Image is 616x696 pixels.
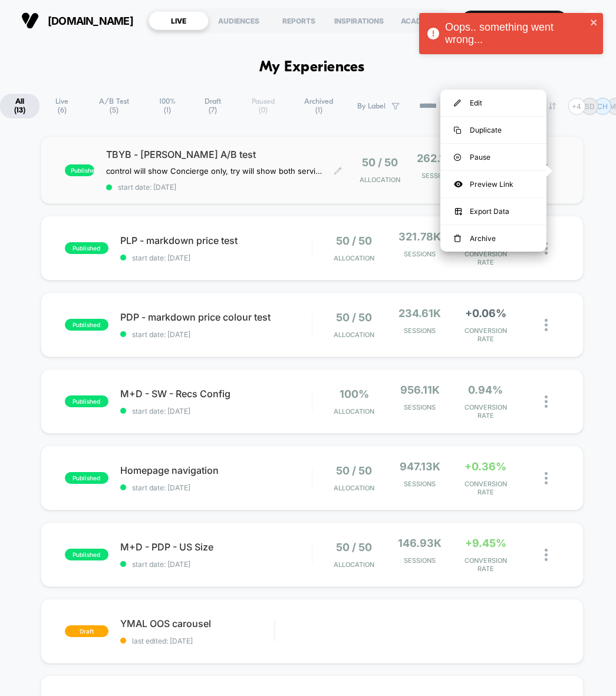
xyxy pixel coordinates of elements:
[336,311,372,324] span: 50 / 50
[456,250,515,266] span: CONVERSION RATE
[445,21,587,46] div: Oops.. something went wrong...
[120,618,275,629] span: YMAL OOS carousel
[120,483,312,492] span: start date: [DATE]
[106,183,342,192] span: start date: [DATE]
[65,472,108,484] span: published
[456,556,515,573] span: CONVERSION RATE
[41,94,83,118] span: Live ( 6 )
[545,319,548,331] img: close
[590,18,598,29] button: close
[389,11,449,30] div: ACADEMY
[336,541,372,553] span: 50 / 50
[390,250,450,258] span: Sessions
[18,11,137,30] button: [DOMAIN_NAME]
[454,100,461,107] img: menu
[65,164,94,176] span: published
[585,102,595,111] p: SD
[120,253,312,262] span: start date: [DATE]
[120,560,312,569] span: start date: [DATE]
[454,235,461,243] img: menu
[400,384,440,396] span: 956.11k
[357,102,386,111] span: By Label
[120,388,312,400] span: M+D - SW - Recs Config
[545,395,548,408] img: close
[120,235,312,246] span: PLP - markdown price test
[149,11,209,30] div: LIVE
[334,407,374,415] span: Allocation
[390,480,450,488] span: Sessions
[577,9,607,33] button: CH
[334,560,374,569] span: Allocation
[400,460,440,473] span: 947.13k
[440,198,546,225] div: Export Data
[106,166,325,176] span: control will show Concierge only, try will show both servicesThe Variant Name MUST NOT BE EDITED....
[440,117,546,143] div: Duplicate
[65,395,108,407] span: published
[269,11,329,30] div: REPORTS
[568,98,585,115] div: + 4
[120,464,312,476] span: Homepage navigation
[398,537,442,549] span: 146.93k
[456,326,515,343] span: CONVERSION RATE
[390,326,450,335] span: Sessions
[65,625,108,637] span: draft
[465,537,506,549] span: +9.45%
[259,59,365,76] h1: My Experiences
[48,15,133,27] span: [DOMAIN_NAME]
[85,94,144,118] span: A/B Test ( 5 )
[360,176,400,184] span: Allocation
[580,9,603,32] div: CH
[191,94,236,118] span: Draft ( 7 )
[120,330,312,339] span: start date: [DATE]
[336,464,372,477] span: 50 / 50
[440,90,546,116] div: Edit
[291,94,347,118] span: Archived ( 1 )
[120,636,275,645] span: last edited: [DATE]
[65,549,108,560] span: published
[440,144,546,170] div: Pause
[411,171,463,180] span: Sessions
[336,235,372,247] span: 50 / 50
[209,11,269,30] div: AUDIENCES
[65,319,108,331] span: published
[440,225,546,252] div: Archive
[398,307,441,319] span: 234.61k
[65,242,108,254] span: published
[362,156,398,169] span: 50 / 50
[146,94,189,118] span: 100% ( 1 )
[454,127,461,134] img: menu
[545,472,548,484] img: close
[329,11,389,30] div: INSPIRATIONS
[398,230,441,243] span: 321.78k
[417,152,459,164] span: 262.18k
[545,549,548,561] img: close
[468,384,503,396] span: 0.94%
[334,331,374,339] span: Allocation
[465,307,506,319] span: +0.06%
[390,403,450,411] span: Sessions
[120,311,312,323] span: PDP - markdown price colour test
[456,480,515,496] span: CONVERSION RATE
[465,460,506,473] span: +0.36%
[334,254,374,262] span: Allocation
[120,407,312,415] span: start date: [DATE]
[340,388,369,400] span: 100%
[456,403,515,420] span: CONVERSION RATE
[597,102,608,111] p: CH
[106,149,342,160] span: TBYB - [PERSON_NAME] A/B test
[454,154,461,161] img: menu
[120,541,312,553] span: M+D - PDP - US Size
[440,171,546,197] div: Preview Link
[334,484,374,492] span: Allocation
[21,12,39,29] img: Visually logo
[390,556,450,565] span: Sessions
